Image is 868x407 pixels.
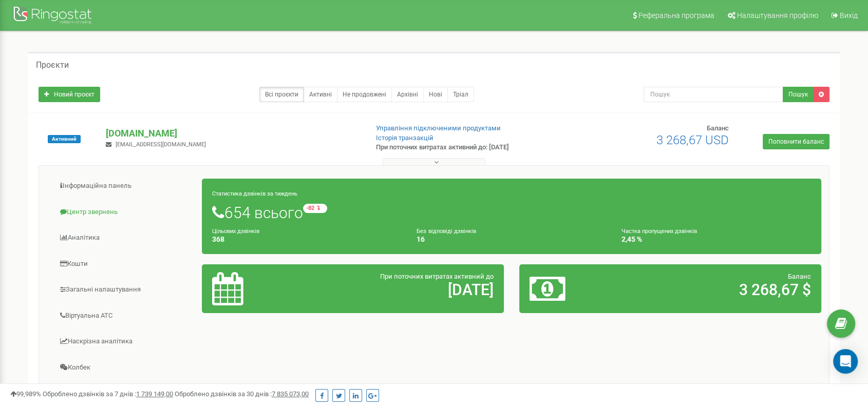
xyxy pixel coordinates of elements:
[621,228,697,235] small: Частка пропущених дзвінків
[175,390,309,398] span: Оброблено дзвінків за 30 днів :
[833,349,858,374] div: Open Intercom Messenger
[212,236,402,243] h4: 368
[212,204,811,221] h1: 654 всього
[259,87,304,102] a: Всі проєкти
[36,61,69,70] h5: Проєкти
[212,228,259,235] small: Цільових дзвінків
[10,390,41,398] span: 99,989%
[116,141,206,148] span: [EMAIL_ADDRESS][DOMAIN_NAME]
[376,134,433,142] a: Історія транзакцій
[337,87,392,102] a: Не продовжені
[840,11,858,20] span: Вихід
[272,390,309,398] u: 7 835 073,00
[380,273,494,280] span: При поточних витратах активний до
[47,173,202,199] a: Інформаційна панель
[47,381,202,406] a: Налаштування Ringostat Smart Phone
[212,190,297,197] small: Статистика дзвінків за тиждень
[376,124,501,132] a: Управління підключеними продуктами
[47,200,202,225] a: Центр звернень
[391,87,424,102] a: Архівні
[621,236,811,243] h4: 2,45 %
[763,134,829,149] a: Поповнити баланс
[707,124,729,132] span: Баланс
[47,303,202,328] a: Віртуальна АТС
[629,281,811,298] h2: 3 268,67 $
[417,236,606,243] h4: 16
[447,87,474,102] a: Тріал
[47,355,202,380] a: Колбек
[47,251,202,277] a: Кошти
[644,87,784,102] input: Пошук
[303,204,327,213] small: -82
[304,87,337,102] a: Активні
[47,277,202,302] a: Загальні налаштування
[638,11,714,20] span: Реферальна програма
[423,87,448,102] a: Нові
[376,143,562,152] p: При поточних витратах активний до: [DATE]
[788,273,811,280] span: Баланс
[417,228,476,235] small: Без відповіді дзвінків
[656,133,729,147] span: 3 268,67 USD
[39,87,100,102] a: Новий проєкт
[47,329,202,354] a: Наскрізна аналітика
[106,127,359,140] p: [DOMAIN_NAME]
[136,390,173,398] u: 1 739 149,00
[783,87,814,102] button: Пошук
[43,390,173,398] span: Оброблено дзвінків за 7 днів :
[311,281,493,298] h2: [DATE]
[737,11,818,20] span: Налаштування профілю
[48,135,81,143] span: Активний
[47,225,202,250] a: Аналiтика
